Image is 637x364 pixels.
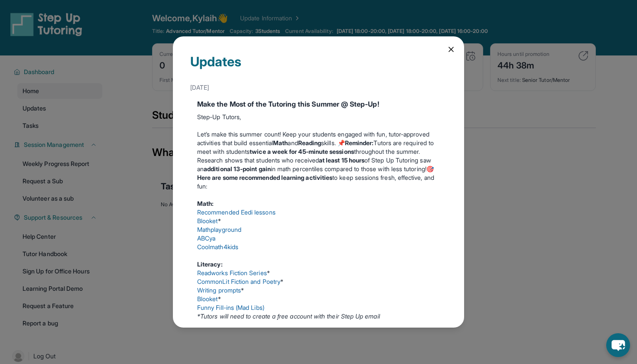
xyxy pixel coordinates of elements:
strong: additional 13-point gain [204,165,271,172]
a: Recommended Eedi lessons [197,208,276,216]
p: Step-Up Tutors, [197,113,440,121]
strong: Math: [197,200,214,207]
strong: twice a week for 45-minute sessions [250,148,354,155]
strong: at least 15 hours [319,156,364,164]
a: Mathplayground [197,226,241,233]
strong: Reading [298,139,322,146]
strong: Here are some recommended learning activities [197,174,332,181]
a: Blooket [197,217,218,224]
p: Research shows that students who received of Step Up Tutoring saw an in math percentiles compared... [197,156,440,191]
div: Updates [190,54,447,80]
strong: Math [273,139,288,146]
a: Funny Fill-ins (Mad Libs) [197,304,264,311]
div: [DATE] [190,80,447,95]
a: Writing prompts [197,286,241,294]
a: ABCya [197,234,215,242]
p: Let’s make this summer count! Keep your students engaged with fun, tutor-approved activities that... [197,130,440,156]
a: Coolmath4kids [197,243,238,250]
strong: Reminder: [345,139,374,146]
a: CommonLit Fiction and Poetry [197,278,280,285]
strong: Literacy: [197,260,223,268]
div: Make the Most of the Tutoring this Summer @ Step-Up! [197,99,440,109]
a: Blooket [197,295,218,302]
button: chat-button [606,333,630,357]
a: Readworks Fiction Series [197,269,267,276]
em: *Tutors will need to create a free account with their Step Up email [197,312,380,320]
